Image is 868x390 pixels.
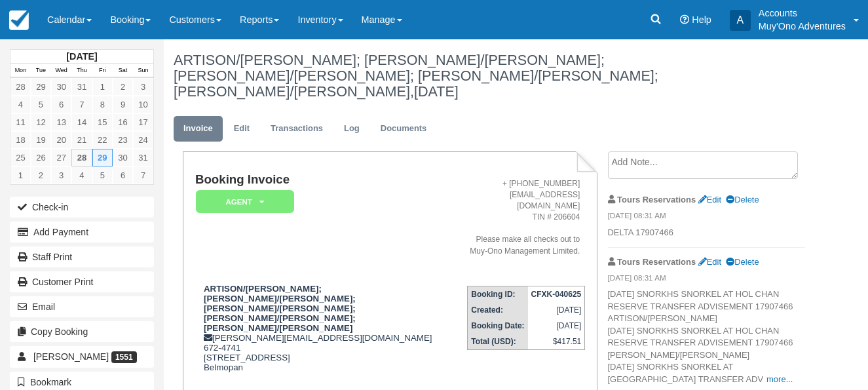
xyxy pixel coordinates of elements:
a: 4 [10,96,31,113]
a: 20 [51,131,71,149]
a: Staff Print [10,246,154,267]
strong: Tours Reservations [617,195,696,205]
a: 3 [51,166,71,184]
strong: Tours Reservations [617,257,696,267]
th: Booking Date: [468,318,528,334]
a: 29 [31,78,51,96]
a: 28 [10,78,31,96]
a: 7 [71,96,92,113]
a: 16 [113,113,133,131]
th: Created: [468,302,528,318]
a: 27 [51,149,71,166]
a: 14 [71,113,92,131]
a: 31 [133,149,153,166]
span: 1551 [111,351,137,363]
a: Documents [371,116,437,142]
a: 26 [31,149,51,166]
a: Customer Print [10,271,154,292]
a: 2 [31,166,51,184]
button: Add Payment [10,222,154,243]
p: [DATE] SNORKHS SNORKEL AT HOL CHAN RESERVE TRANSFER ADVISEMENT 17907466 ARTISON/[PERSON_NAME] [DA... [608,288,805,385]
em: [DATE] 08:31 AM [608,273,805,287]
span: Help [692,14,711,25]
img: checkfront-main-nav-mini-logo.png [9,10,29,30]
strong: ARTISON/[PERSON_NAME]; [PERSON_NAME]/[PERSON_NAME]; [PERSON_NAME]/[PERSON_NAME]; [PERSON_NAME]/[P... [204,284,356,333]
em: [DATE] 08:31 AM [608,210,805,225]
th: Tue [31,64,51,78]
a: Delete [726,195,759,205]
a: 5 [31,96,51,113]
div: [PERSON_NAME][EMAIL_ADDRESS][DOMAIN_NAME] 672-4741 [STREET_ADDRESS] Belmopan [195,284,464,389]
th: Thu [71,64,92,78]
h1: ARTISON/[PERSON_NAME]; [PERSON_NAME]/[PERSON_NAME]; [PERSON_NAME]/[PERSON_NAME]; [PERSON_NAME]/[P... [174,52,805,99]
a: 4 [71,166,92,184]
a: 30 [113,149,133,166]
p: DELTA 17907466 [608,227,805,239]
strong: [DATE] [66,51,97,62]
button: Email [10,296,154,317]
a: more... [766,374,793,384]
a: AGENT [195,189,290,214]
a: 24 [133,131,153,149]
a: 6 [113,166,133,184]
strong: CFXK-040625 [531,290,582,299]
address: + [PHONE_NUMBER] [EMAIL_ADDRESS][DOMAIN_NAME] TIN # 206604 Please make all checks out to Muy-Ono ... [470,178,580,257]
a: Edit [698,257,721,267]
td: [DATE] [528,318,585,334]
button: Copy Booking [10,321,154,342]
th: Fri [92,64,113,78]
a: 11 [10,113,31,131]
a: 1 [10,166,31,184]
p: Muy'Ono Adventures [759,20,846,33]
a: 15 [92,113,113,131]
a: 3 [133,78,153,96]
a: 31 [71,78,92,96]
a: Log [334,116,369,142]
a: 12 [31,113,51,131]
span: [DATE] [414,83,459,100]
th: Sat [113,64,133,78]
a: 10 [133,96,153,113]
a: 22 [92,131,113,149]
a: 23 [113,131,133,149]
div: A [730,10,751,31]
button: Check-in [10,197,154,218]
i: Help [680,15,689,24]
a: 6 [51,96,71,113]
th: Sun [133,64,153,78]
a: 18 [10,131,31,149]
a: Edit [698,195,721,205]
a: [PERSON_NAME] 1551 [10,346,154,367]
a: 19 [31,131,51,149]
a: Invoice [174,116,223,142]
p: Accounts [759,7,846,20]
a: 13 [51,113,71,131]
td: $417.51 [528,334,585,350]
td: [DATE] [528,302,585,318]
a: 30 [51,78,71,96]
th: Mon [10,64,31,78]
a: 17 [133,113,153,131]
a: 21 [71,131,92,149]
a: 1 [92,78,113,96]
a: 2 [113,78,133,96]
a: 9 [113,96,133,113]
a: Transactions [261,116,333,142]
a: Delete [726,257,759,267]
a: 8 [92,96,113,113]
a: 7 [133,166,153,184]
a: 28 [71,149,92,166]
a: 5 [92,166,113,184]
a: 29 [92,149,113,166]
a: 25 [10,149,31,166]
th: Wed [51,64,71,78]
a: Edit [224,116,259,142]
th: Total (USD): [468,334,528,350]
h1: Booking Invoice [195,173,464,187]
th: Booking ID: [468,286,528,302]
em: AGENT [196,190,294,213]
span: [PERSON_NAME] [33,351,109,362]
